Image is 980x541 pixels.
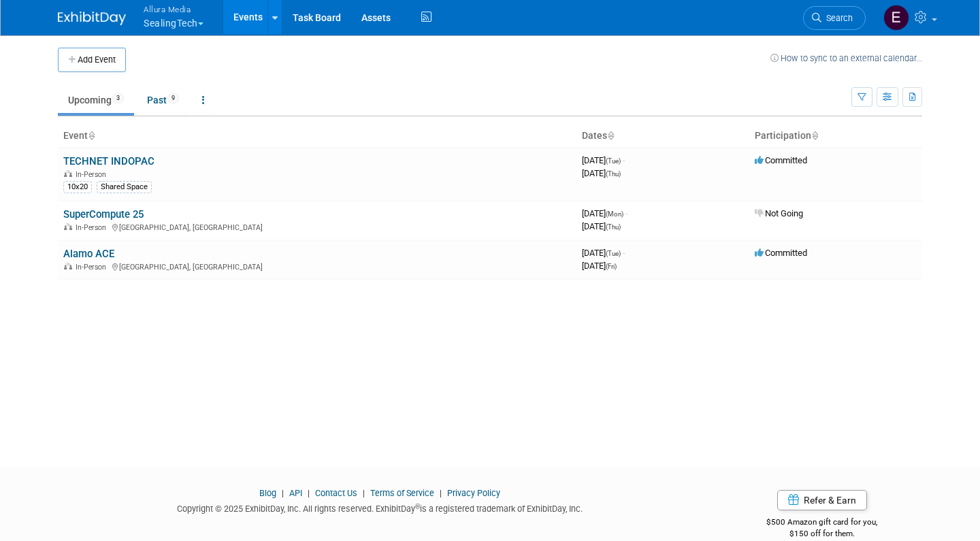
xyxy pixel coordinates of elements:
div: [GEOGRAPHIC_DATA], [GEOGRAPHIC_DATA] [63,221,571,232]
span: [DATE] [582,208,627,218]
span: | [359,488,368,498]
span: Not Going [755,208,803,218]
a: API [289,488,302,498]
span: (Thu) [606,170,621,178]
div: Copyright © 2025 ExhibitDay, Inc. All rights reserved. ExhibitDay is a registered trademark of Ex... [58,499,701,515]
a: Terms of Service [370,488,434,498]
span: [DATE] [582,155,625,165]
span: In-Person [76,223,110,232]
a: SuperCompute 25 [63,208,144,220]
span: [DATE] [582,261,617,271]
div: [GEOGRAPHIC_DATA], [GEOGRAPHIC_DATA] [63,261,571,272]
span: 9 [167,93,179,103]
a: TECHNET INDOPAC [63,155,154,167]
img: In-Person Event [64,170,72,177]
div: Shared Space [97,181,152,193]
img: Eric Thompson [883,5,909,31]
a: How to sync to an external calendar... [770,53,922,63]
button: Add Event [58,48,126,72]
span: (Mon) [606,210,623,218]
img: In-Person Event [64,223,72,230]
a: Sort by Participation Type [811,130,818,141]
span: 3 [112,93,124,103]
div: $500 Amazon gift card for you, [721,508,922,539]
span: - [623,248,625,258]
span: (Tue) [606,157,621,165]
a: Past9 [137,87,189,113]
span: Committed [755,248,807,258]
span: | [304,488,313,498]
span: (Thu) [606,223,621,231]
a: Sort by Start Date [607,130,614,141]
span: [DATE] [582,248,625,258]
span: - [625,208,627,218]
span: [DATE] [582,221,621,231]
th: Event [58,125,576,148]
th: Dates [576,125,749,148]
span: In-Person [76,170,110,179]
span: (Fri) [606,263,617,270]
a: Upcoming3 [58,87,134,113]
span: | [436,488,445,498]
a: Refer & Earn [777,490,867,510]
span: (Tue) [606,250,621,257]
a: Sort by Event Name [88,130,95,141]
span: Committed [755,155,807,165]
span: | [278,488,287,498]
span: Allura Media [144,2,203,16]
span: [DATE] [582,168,621,178]
img: In-Person Event [64,263,72,269]
span: - [623,155,625,165]
sup: ® [415,503,420,510]
span: Search [821,13,853,23]
div: $150 off for them. [721,528,922,540]
a: Alamo ACE [63,248,114,260]
a: Privacy Policy [447,488,500,498]
a: Contact Us [315,488,357,498]
a: Blog [259,488,276,498]
th: Participation [749,125,922,148]
span: In-Person [76,263,110,272]
div: 10x20 [63,181,92,193]
a: Search [803,6,866,30]
img: ExhibitDay [58,12,126,25]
